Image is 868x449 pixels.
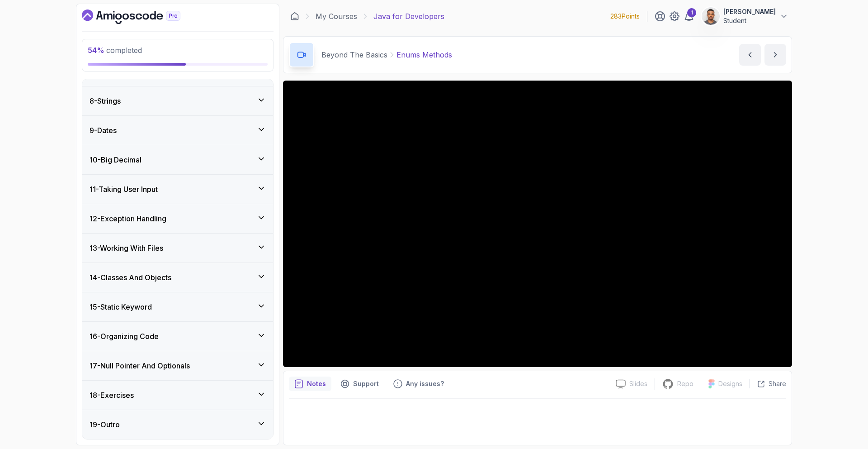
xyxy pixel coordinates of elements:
[82,292,273,321] button: 15-Static Keyword
[718,379,742,388] p: Designs
[764,44,786,66] button: next content
[90,154,142,165] h3: 10 - Big Decimal
[687,8,696,17] div: 1
[90,125,117,136] h3: 9 - Dates
[723,7,776,16] p: [PERSON_NAME]
[739,44,761,66] button: previous content
[90,213,166,224] h3: 12 - Exception Handling
[677,379,693,388] p: Repo
[82,86,273,115] button: 8-Strings
[90,272,171,283] h3: 14 - Classes And Objects
[316,11,357,22] a: My Courses
[373,11,444,22] p: Java for Developers
[82,116,273,145] button: 9-Dates
[90,419,120,430] h3: 19 - Outro
[90,301,152,312] h3: 15 - Static Keyword
[82,204,273,233] button: 12-Exception Handling
[702,7,788,25] button: user profile image[PERSON_NAME]Student
[289,377,331,391] button: notes button
[684,11,694,22] a: 1
[702,8,719,25] img: user profile image
[82,351,273,380] button: 17-Null Pointer And Optionals
[290,12,299,21] a: Dashboard
[82,322,273,351] button: 16-Organizing Code
[82,175,273,204] button: 11-Taking User Input
[88,46,142,55] span: completed
[610,12,640,21] p: 283 Points
[82,145,273,174] button: 10-Big Decimal
[90,96,121,106] h3: 8 - Strings
[88,46,104,55] span: 54 %
[750,379,786,388] button: Share
[90,243,163,253] h3: 13 - Working With Files
[82,10,201,24] a: Dashboard
[283,81,792,367] iframe: 9 - Enums Methods
[321,49,387,60] p: Beyond The Basics
[82,381,273,410] button: 18-Exercises
[388,377,449,391] button: Feedback button
[90,360,190,371] h3: 17 - Null Pointer And Optionals
[90,390,134,401] h3: 18 - Exercises
[353,379,379,388] p: Support
[82,263,273,292] button: 14-Classes And Objects
[406,379,444,388] p: Any issues?
[396,49,452,60] p: Enums Methods
[90,331,159,342] h3: 16 - Organizing Code
[629,379,647,388] p: Slides
[307,379,326,388] p: Notes
[90,184,158,195] h3: 11 - Taking User Input
[769,379,786,388] p: Share
[723,16,776,25] p: Student
[335,377,384,391] button: Support button
[82,410,273,439] button: 19-Outro
[82,234,273,263] button: 13-Working With Files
